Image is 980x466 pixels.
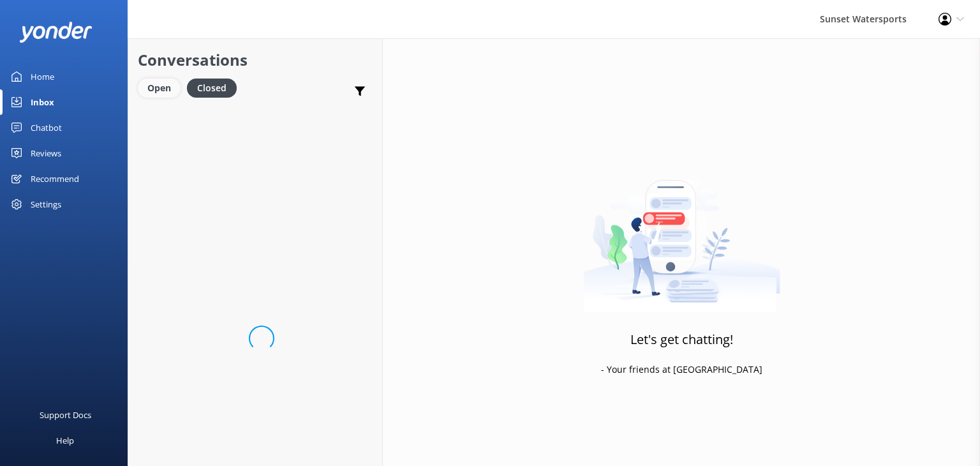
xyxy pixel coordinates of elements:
div: Home [31,64,54,89]
div: Reviews [31,140,61,166]
div: Settings [31,192,61,217]
img: artwork of a man stealing a conversation from at giant smartphone [583,153,780,313]
div: Help [56,428,74,453]
div: Inbox [31,89,54,115]
h3: Let's get chatting! [630,329,733,350]
img: yonder-white-logo.png [19,22,93,43]
div: Closed [187,79,237,98]
p: - Your friends at [GEOGRAPHIC_DATA] [601,363,762,377]
a: Closed [187,80,243,94]
div: Recommend [31,166,79,192]
a: Open [138,80,187,94]
div: Chatbot [31,115,62,140]
div: Support Docs [40,402,91,428]
div: Open [138,79,181,98]
h2: Conversations [138,48,373,72]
